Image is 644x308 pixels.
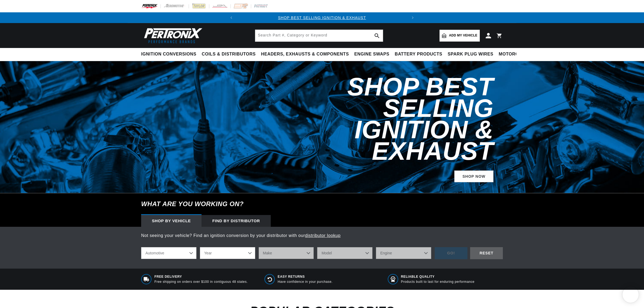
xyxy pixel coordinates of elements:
[278,280,333,284] p: Have confidence in your purchase.
[255,30,383,42] input: Search Part #, Category or Keyword
[395,51,442,57] span: Battery Products
[141,51,196,57] span: Ignition Conversions
[401,274,474,279] span: RELIABLE QUALITY
[278,16,366,20] a: SHOP BEST SELLING IGNITION & EXHAUST
[141,247,196,259] select: Ride Type
[237,15,407,21] div: Announcement
[445,48,496,61] summary: Spark Plug Wires
[128,12,516,23] slideshow-component: Translation missing: en.sections.announcements.announcement_bar
[264,76,493,162] h2: Shop Best Selling Ignition & Exhaust
[449,33,477,38] span: Add my vehicle
[496,48,533,61] summary: Motorcycle
[155,274,248,279] span: Free Delivery
[155,280,248,284] p: Free shipping on orders over $100 in contiguous 48 states.
[470,247,503,259] div: RESET
[371,30,383,42] button: search button
[354,51,389,57] span: Engine Swaps
[499,51,531,57] span: Motorcycle
[440,30,480,42] a: Add my vehicle
[237,15,407,21] div: 1 of 2
[278,274,333,279] span: Easy Returns
[448,51,493,57] span: Spark Plug Wires
[305,233,341,238] a: distributor lookup
[202,215,271,227] div: Find by Distributor
[261,51,349,57] span: Headers, Exhausts & Components
[401,280,474,284] p: Products built to last for enduring performance
[200,247,255,259] select: Year
[141,215,202,227] div: Shop by vehicle
[199,48,258,61] summary: Coils & Distributors
[259,247,314,259] select: Make
[226,12,237,23] button: Translation missing: en.sections.announcements.previous_announcement
[454,170,493,183] a: SHOP NOW
[352,48,392,61] summary: Engine Swaps
[128,193,516,215] h6: What are you working on?
[317,247,372,259] select: Model
[202,51,256,57] span: Coils & Distributors
[376,247,431,259] select: Engine
[141,48,199,61] summary: Ignition Conversions
[392,48,445,61] summary: Battery Products
[141,26,203,45] img: Pertronix
[141,232,503,239] p: Not seeing your vehicle? Find an ignition conversion by your distributor with our
[258,48,352,61] summary: Headers, Exhausts & Components
[407,12,418,23] button: Translation missing: en.sections.announcements.next_announcement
